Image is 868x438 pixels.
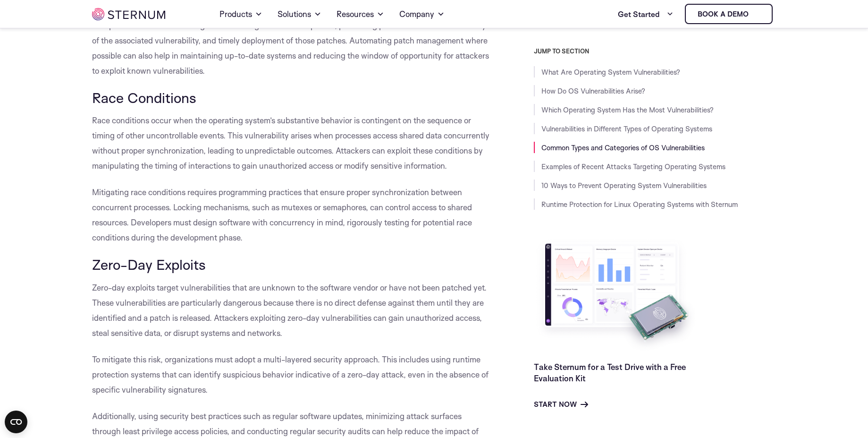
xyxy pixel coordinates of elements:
[92,20,489,76] span: This process should include regular monitoring for software updates, prioritizing patches based o...
[618,5,674,24] a: Get Started
[5,411,27,433] button: Open CMP widget
[219,1,262,27] a: Products
[541,162,725,171] a: Examples of Recent Attacks Targeting Operating Systems
[541,124,712,133] a: Vulnerabilities in Different Types of Operating Systems
[92,187,472,242] span: Mitigating race conditions requires programming practices that ensure proper synchronization betw...
[534,47,776,55] h3: JUMP TO SECTION
[92,354,489,395] span: To mitigate this risk, organizations must adopt a multi-layered security approach. This includes ...
[541,200,738,209] a: Runtime Protection for Linux Operating Systems with Sternum
[92,283,487,338] span: Zero-day exploits target vulnerabilities that are unknown to the software vendor or have not been...
[399,1,445,27] a: Company
[92,256,206,273] span: Zero-Day Exploits
[278,1,321,27] a: Solutions
[534,399,588,410] a: Start Now
[534,236,699,354] img: Take Sternum for a Test Drive with a Free Evaluation Kit
[534,362,686,383] a: Take Sternum for a Test Drive with a Free Evaluation Kit
[92,89,196,106] span: Race Conditions
[541,86,645,95] a: How Do OS Vulnerabilities Arise?
[541,68,680,77] a: What Are Operating System Vulnerabilities?
[541,143,705,152] a: Common Types and Categories of OS Vulnerabilities
[337,1,384,27] a: Resources
[541,181,707,190] a: 10 Ways to Prevent Operating System Vulnerabilities
[92,8,165,20] img: sternum iot
[541,105,714,114] a: Which Operating System Has the Most Vulnerabilities?
[92,115,489,171] span: Race conditions occur when the operating system’s substantive behavior is contingent on the seque...
[685,4,773,24] a: Book a demo
[752,10,760,18] img: sternum iot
